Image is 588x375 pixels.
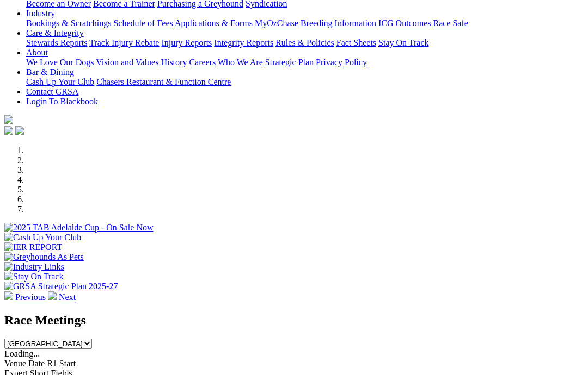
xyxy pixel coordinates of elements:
img: chevron-right-pager-white.svg [48,291,57,300]
a: Next [48,292,76,302]
a: Privacy Policy [316,58,367,67]
a: Care & Integrity [26,28,84,37]
a: Login To Blackbook [26,97,98,106]
img: twitter.svg [15,126,24,135]
span: Venue [4,359,26,368]
h2: Race Meetings [4,313,584,328]
span: Previous [15,292,46,302]
span: Next [59,292,76,302]
img: Industry Links [4,262,64,272]
a: Chasers Restaurant & Function Centre [96,77,231,86]
div: Care & Integrity [26,38,584,48]
img: logo-grsa-white.png [4,115,13,124]
img: Greyhounds As Pets [4,252,84,262]
a: Who We Are [218,58,263,67]
a: Strategic Plan [265,58,314,67]
a: Integrity Reports [214,38,273,47]
div: Bar & Dining [26,77,584,87]
a: Applications & Forms [175,18,253,28]
a: Careers [189,58,216,67]
a: Injury Reports [161,38,212,47]
div: About [26,58,584,67]
img: facebook.svg [4,126,13,135]
a: Stay On Track [378,38,428,47]
img: Stay On Track [4,272,63,282]
img: Cash Up Your Club [4,233,81,242]
div: Industry [26,18,584,28]
img: GRSA Strategic Plan 2025-27 [4,282,118,291]
a: Fact Sheets [336,38,376,47]
a: History [161,58,187,67]
img: chevron-left-pager-white.svg [4,291,13,300]
a: Contact GRSA [26,87,78,96]
a: We Love Our Dogs [26,58,94,67]
a: Bar & Dining [26,67,74,77]
span: Loading... [4,349,40,358]
a: Track Injury Rebate [89,38,159,47]
a: Cash Up Your Club [26,77,94,86]
a: Breeding Information [301,18,376,28]
a: Industry [26,9,55,18]
a: MyOzChase [255,18,298,28]
a: Schedule of Fees [113,18,173,28]
a: Rules & Policies [275,38,334,47]
img: 2025 TAB Adelaide Cup - On Sale Now [4,223,154,233]
a: Race Safe [433,18,468,28]
a: Bookings & Scratchings [26,18,111,28]
a: Vision and Values [96,58,158,67]
a: About [26,48,48,57]
a: Stewards Reports [26,38,87,47]
a: Previous [4,292,48,302]
img: IER REPORT [4,242,62,252]
a: ICG Outcomes [378,18,431,28]
span: R1 Start [47,359,76,368]
span: Date [28,359,45,368]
